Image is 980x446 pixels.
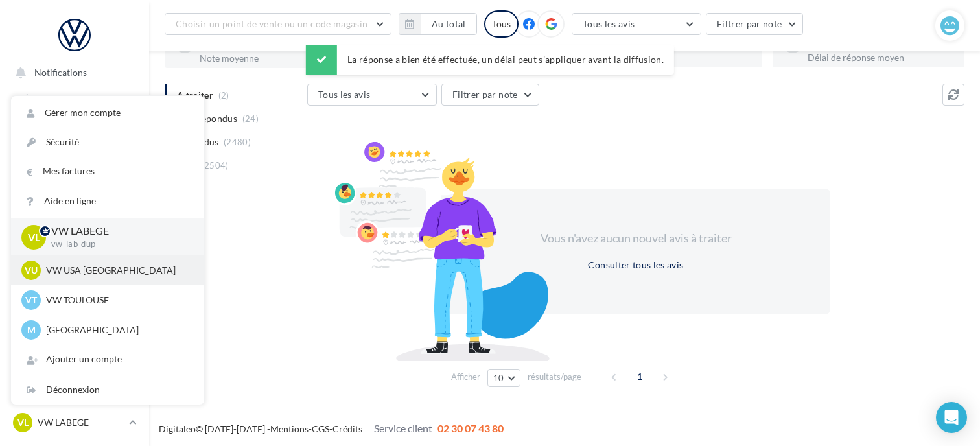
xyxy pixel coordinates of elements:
span: (24) [242,113,259,124]
span: Choisir un point de vente ou un code magasin [176,18,367,29]
a: Contacts [8,217,141,244]
span: VT [25,294,37,307]
span: résultats/page [528,371,581,383]
span: 1 [629,366,650,387]
span: Tous les avis [318,89,371,100]
div: Tous [484,10,519,38]
div: Open Intercom Messenger [936,402,967,433]
a: Boîte de réception [8,119,141,147]
a: Sécurité [11,128,204,157]
p: VW LABEGE [38,416,124,429]
a: VL VW LABEGE [10,410,139,435]
span: VL [17,416,29,429]
p: vw-lab-dup [51,239,183,250]
span: (2480) [224,137,251,147]
button: Consulter tous les avis [583,257,688,273]
span: Notifications [34,67,87,78]
p: VW TOULOUSE [46,294,189,307]
a: Opérations [8,87,141,114]
span: 02 30 07 43 80 [437,422,504,434]
div: Déconnexion [11,375,204,405]
div: Note moyenne [200,54,347,63]
div: La réponse a bien été effectuée, un délai peut s’appliquer avant la diffusion. [306,45,674,75]
button: Au total [421,13,477,35]
div: Ajouter un compte [11,345,204,374]
span: (2504) [202,160,229,170]
a: Campagnes DataOnDemand [8,357,141,395]
span: VL [28,229,40,244]
a: Aide en ligne [11,187,204,216]
a: CGS [312,423,329,434]
span: Service client [374,422,432,434]
button: Au total [399,13,477,35]
span: 10 [493,373,504,383]
a: Gérer mon compte [11,99,204,128]
a: Mes factures [11,157,204,186]
a: Campagnes [8,185,141,212]
button: Filtrer par note [441,84,539,106]
span: Afficher [451,371,480,383]
a: Visibilité en ligne [8,152,141,180]
span: Tous les avis [583,18,635,29]
button: 10 [487,369,520,387]
div: Délai de réponse moyen [808,53,955,62]
a: Digitaleo [159,423,196,434]
p: [GEOGRAPHIC_DATA] [46,323,189,336]
button: Tous les avis [307,84,437,106]
span: VU [25,264,38,277]
p: VW LABEGE [51,224,183,239]
a: Médiathèque [8,249,141,276]
p: VW USA [GEOGRAPHIC_DATA] [46,264,189,277]
a: Mentions [270,423,309,434]
button: Choisir un point de vente ou un code magasin [165,13,391,35]
span: © [DATE]-[DATE] - - - [159,423,504,434]
span: M [27,323,36,336]
div: Vous n'avez aucun nouvel avis à traiter [524,230,747,247]
a: Calendrier [8,281,141,309]
button: Tous les avis [572,13,701,35]
span: Non répondus [177,112,237,125]
a: Crédits [332,423,362,434]
span: Opérations [34,95,79,106]
div: 4.6 [200,36,347,51]
a: PLV et print personnalisable [8,313,141,351]
div: Taux de réponse [605,53,752,62]
button: Filtrer par note [706,13,804,35]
